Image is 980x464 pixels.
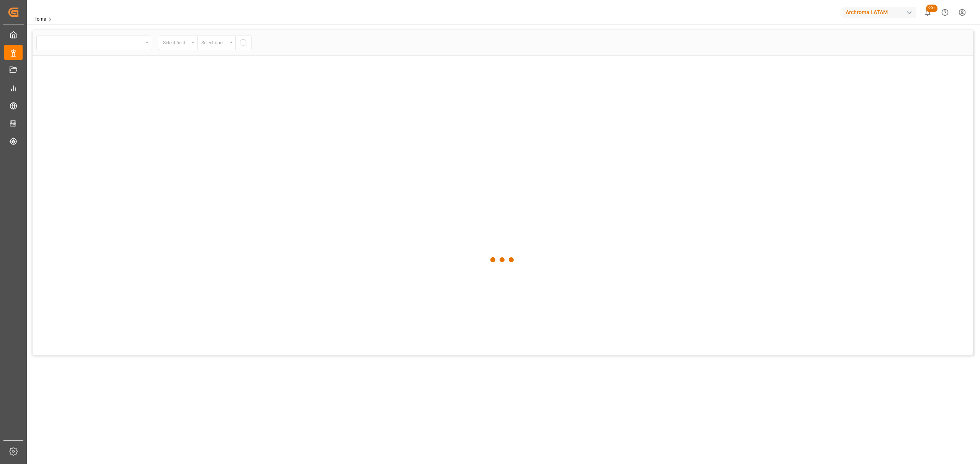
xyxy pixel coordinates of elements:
span: 99+ [926,5,938,12]
button: Help Center [936,4,954,21]
div: Archroma LATAM [843,7,916,18]
a: Home [33,16,46,22]
button: show 100 new notifications [919,4,936,21]
button: Archroma LATAM [843,5,919,19]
